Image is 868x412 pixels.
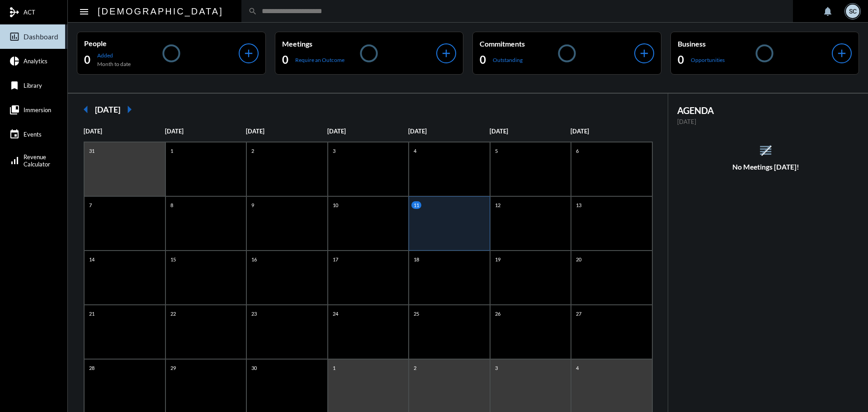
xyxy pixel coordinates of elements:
[677,118,855,125] p: [DATE]
[79,6,90,17] mat-icon: Side nav toggle icon
[87,201,94,209] p: 7
[574,256,584,263] p: 20
[846,5,859,18] div: SC
[411,364,419,372] p: 2
[24,82,42,89] span: Library
[168,310,178,317] p: 22
[249,364,259,372] p: 30
[87,364,97,372] p: 28
[411,147,419,155] p: 4
[87,256,97,263] p: 14
[758,143,773,158] mat-icon: reorder
[168,256,178,263] p: 15
[9,155,20,166] mat-icon: signal_cellular_alt
[493,364,500,372] p: 3
[249,147,256,155] p: 2
[493,256,503,263] p: 19
[77,100,95,118] mat-icon: arrow_left
[411,201,421,209] p: 11
[9,56,20,66] mat-icon: pie_chart
[168,364,178,372] p: 29
[9,80,20,91] mat-icon: bookmark
[574,147,581,155] p: 6
[490,128,571,135] p: [DATE]
[249,201,256,209] p: 9
[24,33,58,41] span: Dashboard
[75,2,93,20] button: Toggle sidenav
[249,310,259,317] p: 23
[9,7,20,18] mat-icon: mediation
[493,310,503,317] p: 26
[330,310,340,317] p: 24
[330,364,338,372] p: 1
[677,105,855,116] h2: AGENDA
[95,104,120,114] h2: [DATE]
[87,147,97,155] p: 31
[411,256,421,263] p: 18
[571,128,652,135] p: [DATE]
[87,310,97,317] p: 21
[24,57,47,65] span: Analytics
[98,4,223,19] h2: [DEMOGRAPHIC_DATA]
[120,100,138,118] mat-icon: arrow_right
[24,153,50,168] span: Revenue Calculator
[84,128,165,135] p: [DATE]
[822,6,833,17] mat-icon: notifications
[249,256,259,263] p: 16
[574,364,581,372] p: 4
[168,201,175,209] p: 8
[24,131,42,138] span: Events
[574,310,584,317] p: 27
[24,9,35,16] span: ACT
[9,31,20,42] mat-icon: insert_chart_outlined
[330,201,340,209] p: 10
[165,128,246,135] p: [DATE]
[327,128,409,135] p: [DATE]
[330,147,338,155] p: 3
[330,256,340,263] p: 17
[248,7,257,16] mat-icon: search
[9,129,20,140] mat-icon: event
[408,128,490,135] p: [DATE]
[24,106,51,114] span: Immersion
[9,104,20,115] mat-icon: collections_bookmark
[668,163,864,171] h5: No Meetings [DATE]!
[493,147,500,155] p: 5
[574,201,584,209] p: 13
[493,201,503,209] p: 12
[168,147,175,155] p: 1
[411,310,421,317] p: 25
[246,128,327,135] p: [DATE]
